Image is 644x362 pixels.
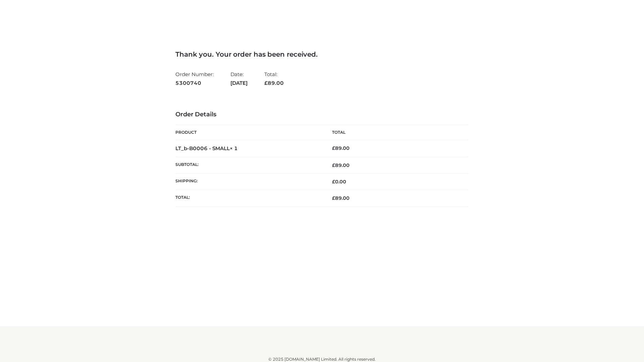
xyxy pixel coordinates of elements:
[332,179,335,185] span: £
[332,179,346,185] bdi: 0.00
[175,68,214,89] li: Order Number:
[264,80,284,86] span: 89.00
[175,157,322,173] th: Subtotal:
[332,145,350,151] bdi: 89.00
[230,79,248,87] strong: [DATE]
[322,125,469,140] th: Total
[332,145,335,151] span: £
[175,111,469,118] h3: Order Details
[175,145,238,152] strong: LT_b-B0006 - SMALL
[264,68,284,89] li: Total:
[175,50,469,58] h3: Thank you. Your order has been received.
[332,195,335,201] span: £
[264,80,268,86] span: £
[230,145,238,152] strong: × 1
[332,195,350,201] span: 89.00
[175,79,214,87] strong: 5300740
[332,162,335,168] span: £
[175,190,322,206] th: Total:
[175,125,322,140] th: Product
[332,162,350,168] span: 89.00
[230,68,248,89] li: Date:
[175,174,322,190] th: Shipping:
